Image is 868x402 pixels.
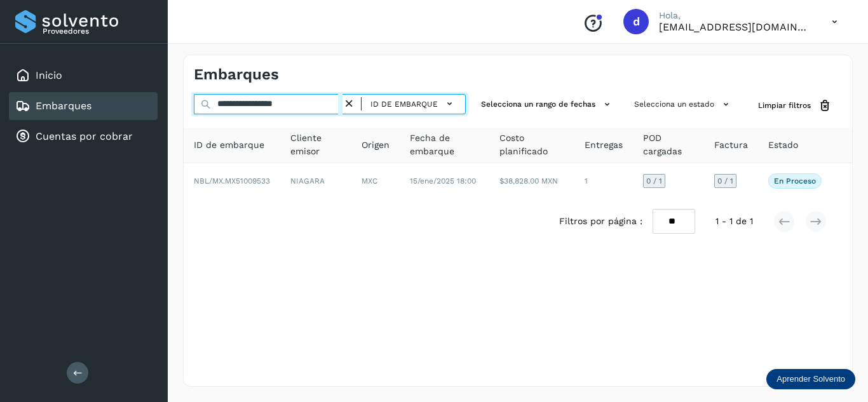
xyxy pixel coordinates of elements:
span: 15/ene/2025 18:00 [410,177,476,185]
td: MXC [351,163,400,199]
div: Aprender Solvento [766,369,855,389]
span: ID de embarque [194,138,264,152]
p: Aprender Solvento [776,374,845,384]
span: Entregas [585,138,623,152]
span: Estado [768,138,798,152]
h4: Embarques [194,65,279,84]
td: NIAGARA [280,163,351,199]
p: En proceso [774,177,816,185]
button: Limpiar filtros [748,94,842,117]
span: POD cargadas [643,131,694,158]
span: Origen [362,138,390,152]
p: daniel3129@outlook.com [659,21,811,33]
span: Filtros por página : [559,215,642,228]
span: Limpiar filtros [758,100,811,111]
span: 1 - 1 de 1 [715,215,753,228]
p: Proveedores [43,27,153,36]
div: Inicio [9,62,158,90]
div: Embarques [9,92,158,120]
a: Cuentas por cobrar [36,130,133,142]
span: NBL/MX.MX51009533 [194,177,270,185]
span: 0 / 1 [646,177,662,185]
a: Embarques [36,100,92,112]
button: ID de embarque [367,95,460,113]
span: 0 / 1 [717,177,733,185]
a: Inicio [36,69,62,81]
span: Fecha de embarque [410,131,479,158]
button: Selecciona un rango de fechas [476,94,619,115]
td: 1 [574,163,633,199]
span: Costo planificado [499,131,564,158]
span: Factura [714,138,748,152]
span: Cliente emisor [290,131,341,158]
div: Cuentas por cobrar [9,123,158,151]
p: Hola, [659,10,811,21]
td: $38,828.00 MXN [489,163,574,199]
button: Selecciona un estado [629,94,738,115]
span: ID de embarque [370,98,438,110]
